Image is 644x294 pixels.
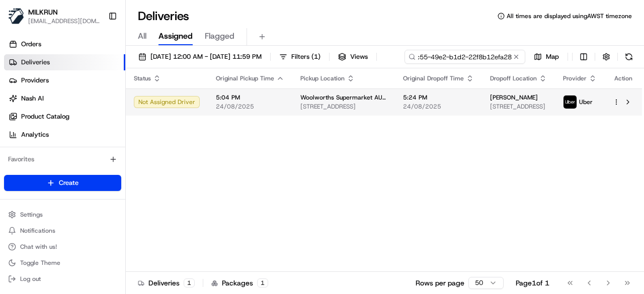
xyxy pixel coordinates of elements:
span: Deliveries [21,58,50,67]
input: Type to search [405,50,525,64]
button: Chat with us! [4,240,121,254]
span: Toggle Theme [20,259,60,267]
div: 1 [184,278,195,287]
span: Settings [20,211,43,219]
span: All times are displayed using AWST timezone [507,12,632,20]
span: [DATE] 12:00 AM - [DATE] 11:59 PM [150,52,262,61]
p: Rows per page [416,278,464,288]
span: [PERSON_NAME] [490,93,538,102]
button: Refresh [622,50,636,64]
button: Views [334,50,372,64]
span: [STREET_ADDRESS] [490,103,547,111]
span: Nash AI [21,94,44,103]
a: Providers [4,72,125,88]
a: Analytics [4,127,125,143]
span: 24/08/2025 [216,103,284,111]
span: Original Pickup Time [216,74,274,82]
button: MILKRUN [28,7,58,17]
a: Product Catalog [4,109,125,125]
span: Dropoff Location [490,74,537,82]
span: Product Catalog [21,112,69,121]
button: Map [529,50,563,64]
span: All [138,30,146,42]
div: Favorites [4,151,121,167]
button: [DATE] 12:00 AM - [DATE] 11:59 PM [134,50,266,64]
button: [EMAIL_ADDRESS][DOMAIN_NAME] [28,17,100,25]
span: Create [59,178,78,187]
span: Original Dropoff Time [403,74,464,82]
div: 1 [257,278,268,287]
span: Uber [579,98,593,106]
span: Status [134,74,151,82]
button: Settings [4,208,121,222]
button: Filters(1) [275,50,325,64]
span: Provider [563,74,587,82]
span: Views [350,52,368,61]
div: Packages [211,278,268,288]
a: Nash AI [4,90,125,107]
span: [STREET_ADDRESS] [300,103,387,111]
span: ( 1 ) [311,52,320,61]
a: Deliveries [4,54,125,70]
span: 5:04 PM [216,93,284,102]
h1: Deliveries [138,8,189,24]
span: Chat with us! [20,243,57,251]
img: MILKRUN [8,8,24,24]
button: Create [4,175,121,191]
span: Filters [291,52,320,61]
div: Action [613,74,634,82]
span: Assigned [158,30,193,42]
span: Orders [21,40,41,49]
span: 24/08/2025 [403,103,474,111]
div: Deliveries [138,278,195,288]
button: MILKRUNMILKRUN[EMAIL_ADDRESS][DOMAIN_NAME] [4,4,104,28]
span: Map [546,52,559,61]
span: Pickup Location [300,74,345,82]
span: Woolworths Supermarket AU - [GEOGRAPHIC_DATA] [300,93,387,102]
span: Providers [21,76,49,85]
button: Notifications [4,224,121,238]
span: 5:24 PM [403,93,474,102]
span: Analytics [21,130,49,139]
span: Flagged [205,30,234,42]
button: Log out [4,272,121,286]
img: uber-new-logo.jpeg [563,95,577,109]
a: Orders [4,36,125,52]
span: Log out [20,275,41,283]
div: Page 1 of 1 [516,278,549,288]
span: Notifications [20,227,55,235]
button: Toggle Theme [4,256,121,270]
